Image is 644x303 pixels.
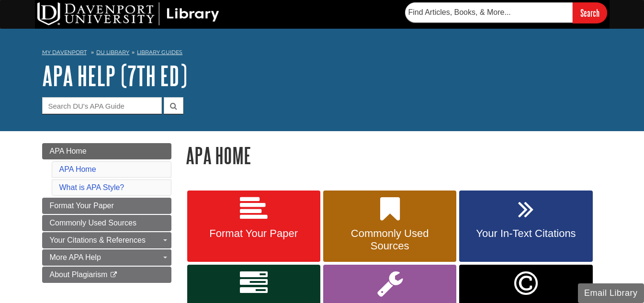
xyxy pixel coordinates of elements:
a: APA Help (7th Ed) [42,61,187,90]
button: Email Library [578,283,644,303]
a: Library Guides [137,49,182,56]
a: My Davenport [42,48,87,56]
form: Searches DU Library's articles, books, and more [405,2,607,23]
a: Format Your Paper [187,191,320,262]
h1: APA Home [186,143,602,168]
span: Your In-Text Citations [466,227,585,240]
a: APA Home [59,165,96,173]
input: Search DU's APA Guide [42,97,162,114]
span: Your Citations & References [50,236,146,244]
a: More APA Help [42,249,171,266]
a: About Plagiarism [42,267,171,283]
span: More APA Help [50,253,101,261]
a: Commonly Used Sources [323,191,456,262]
span: Commonly Used Sources [330,227,449,252]
span: APA Home [50,147,87,155]
span: Format Your Paper [50,202,114,210]
nav: breadcrumb [42,46,602,61]
a: Commonly Used Sources [42,215,171,231]
span: Format Your Paper [194,227,313,240]
a: APA Home [42,143,171,159]
a: What is APA Style? [59,183,124,191]
img: DU Library [37,2,219,25]
a: Format Your Paper [42,198,171,214]
a: DU Library [96,49,129,56]
a: Your Citations & References [42,232,171,248]
span: Commonly Used Sources [50,219,136,227]
a: Your In-Text Citations [459,191,592,262]
span: About Plagiarism [50,270,108,279]
input: Find Articles, Books, & More... [405,2,573,22]
input: Search [573,2,607,23]
i: This link opens in a new window [110,272,118,278]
